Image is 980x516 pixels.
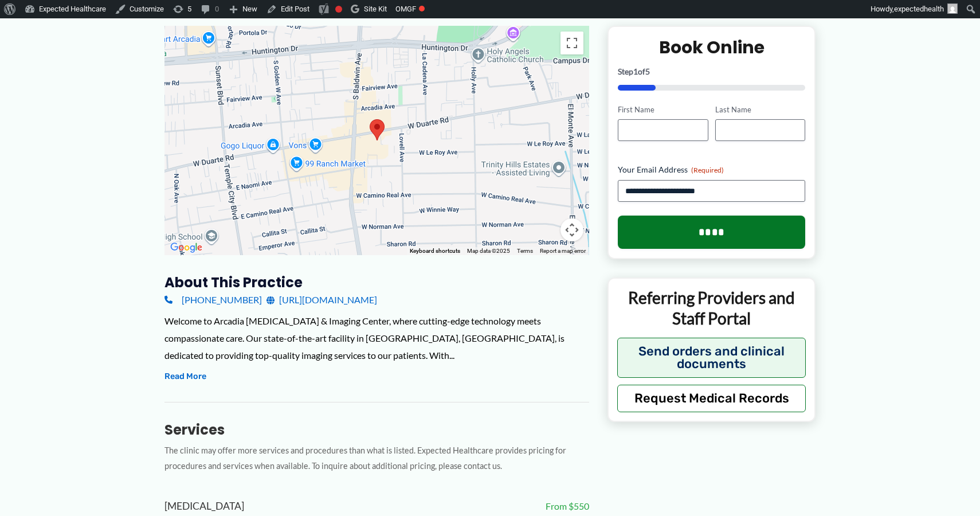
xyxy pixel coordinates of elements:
a: Terms (opens in new tab) [517,248,533,254]
button: Read More [164,370,206,384]
h3: Services [164,421,589,439]
span: (Required) [691,166,724,174]
img: Google [167,240,205,255]
button: Send orders and clinical documents [617,338,806,378]
span: expectedhealth [894,5,944,13]
label: First Name [618,104,708,115]
p: Referring Providers and Staff Portal [617,287,806,329]
p: The clinic may offer more services and procedures than what is listed. Expected Healthcare provid... [164,443,589,474]
span: 5 [645,67,650,76]
a: [URL][DOMAIN_NAME] [266,291,377,308]
span: Map data ©2025 [467,248,510,254]
h2: Book Online [618,36,805,58]
span: 1 [633,67,638,76]
a: Open this area in Google Maps (opens a new window) [167,240,205,255]
label: Last Name [715,104,805,115]
button: Keyboard shortcuts [410,247,460,255]
span: From $550 [546,498,589,515]
a: [PHONE_NUMBER] [164,291,262,308]
button: Request Medical Records [617,385,806,412]
label: Your Email Address [618,164,805,175]
p: Step of [618,68,805,76]
button: Toggle fullscreen view [560,32,583,54]
button: Map camera controls [560,218,583,241]
h3: About this practice [164,273,589,291]
span: Site Kit [364,5,387,13]
div: Focus keyphrase not set [335,6,342,13]
a: Report a map error [540,248,586,254]
span: [MEDICAL_DATA] [164,497,244,516]
div: Welcome to Arcadia [MEDICAL_DATA] & Imaging Center, where cutting-edge technology meets compassio... [164,312,589,363]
